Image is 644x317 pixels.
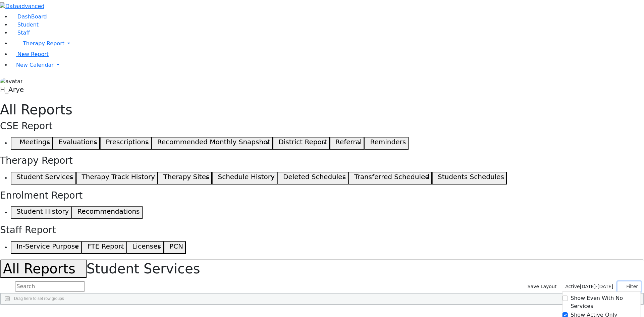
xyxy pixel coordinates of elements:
[169,242,183,250] h5: PCN
[163,173,209,181] h5: Therapy Sites
[16,207,69,215] h5: Student History
[76,172,158,184] button: Therapy Track History
[432,172,507,184] button: Students Schedules
[100,137,151,150] button: Prescriptions
[126,241,164,254] button: Licenses
[11,206,71,219] button: Student History
[16,173,73,181] h5: Student Services
[14,296,64,301] span: Drag here to set row groups
[11,51,49,57] a: New Report
[212,172,277,184] button: Schedule History
[0,260,87,278] button: All Reports
[278,138,327,146] h5: District Report
[438,173,504,181] h5: Students Schedules
[11,58,644,72] a: New Calendar
[565,284,580,289] span: Active
[218,173,275,181] h5: Schedule History
[87,242,124,250] h5: FTE Report
[330,137,365,150] button: Referral
[348,172,432,184] button: Transferred Scheduled
[562,296,568,301] input: Show Even With No Services
[11,37,644,50] a: Therapy Report
[157,138,270,146] h5: Recommended Monthly Snapshot
[11,172,76,184] button: Student Services
[53,137,100,150] button: Evaluations
[106,138,149,146] h5: Prescriptions
[15,281,85,292] input: Search
[525,281,559,292] button: Save Layout
[364,137,409,150] button: Reminders
[571,294,641,310] label: Show Even With No Services
[17,21,39,28] span: Student
[11,21,39,28] a: Student
[23,40,64,47] span: Therapy Report
[11,241,82,254] button: In-Service Purpose
[132,242,161,250] h5: Licenses
[77,207,140,215] h5: Recommendations
[17,13,47,20] span: DashBoard
[16,242,79,250] h5: In-Service Purpose
[277,172,348,184] button: Deleted Schedules
[354,173,429,181] h5: Transferred Scheduled
[283,173,346,181] h5: Deleted Schedules
[335,138,362,146] h5: Referral
[58,138,97,146] h5: Evaluations
[17,51,49,57] span: New Report
[82,241,126,254] button: FTE Report
[580,284,613,289] span: [DATE]-[DATE]
[152,137,273,150] button: Recommended Monthly Snapshot
[370,138,406,146] h5: Reminders
[16,62,54,68] span: New Calendar
[19,138,50,146] h5: Meetings
[11,30,30,36] a: Staff
[11,137,53,150] button: Meetings
[158,172,212,184] button: Therapy Sites
[273,137,330,150] button: District Report
[71,206,142,219] button: Recommendations
[0,260,644,278] h1: Student Services
[11,13,47,20] a: DashBoard
[618,281,641,292] button: Filter
[82,173,155,181] h5: Therapy Track History
[17,30,30,36] span: Staff
[164,241,186,254] button: PCN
